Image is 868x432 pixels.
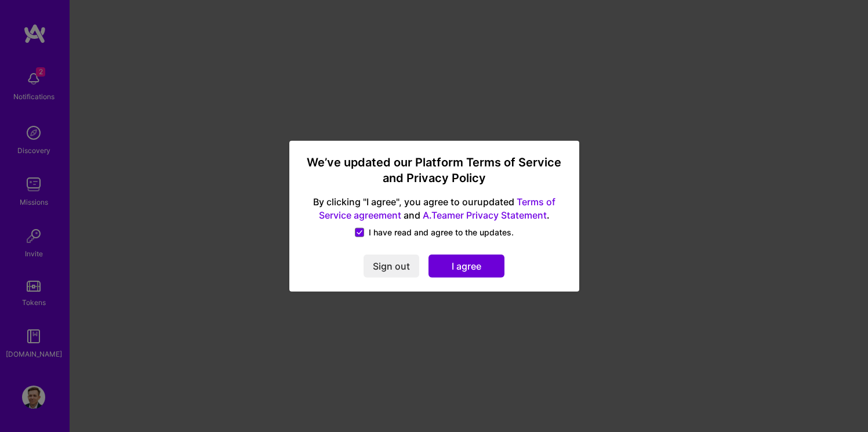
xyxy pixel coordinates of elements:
span: I have read and agree to the updates. [369,227,514,238]
a: Terms of Service agreement [319,196,555,221]
button: Sign out [364,255,419,278]
span: By clicking "I agree", you agree to our updated and . [303,195,565,222]
a: A.Teamer Privacy Statement [423,209,547,221]
h3: We’ve updated our Platform Terms of Service and Privacy Policy [303,154,565,186]
button: I agree [428,255,504,278]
